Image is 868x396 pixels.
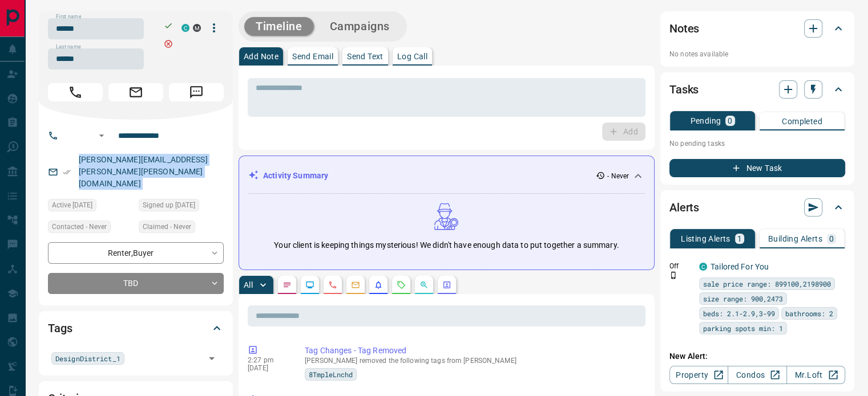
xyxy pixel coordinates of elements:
[728,366,786,384] a: Condos
[63,168,71,176] svg: Email Verified
[244,17,314,36] button: Timeline
[703,293,783,304] span: size range: 900,2473
[48,199,133,215] div: Tue Jun 14 2022
[108,83,163,101] span: Email
[56,13,81,21] label: First name
[305,357,641,365] p: [PERSON_NAME] removed the following tags from [PERSON_NAME]
[669,159,845,177] button: New Task
[52,221,107,232] span: Contacted - Never
[768,235,822,243] p: Building Alerts
[728,117,732,125] p: 0
[703,278,831,289] span: sale price range: 899100,2198900
[785,308,833,319] span: bathrooms: 2
[397,280,406,289] svg: Requests
[48,315,224,342] div: Tags
[703,308,775,319] span: beds: 2.1-2.9,3-99
[244,281,253,289] p: All
[710,262,769,271] a: Tailored For You
[48,273,224,294] div: TBD
[669,49,845,59] p: No notes available
[169,83,224,101] span: Message
[669,271,677,279] svg: Push Notification Only
[442,280,451,289] svg: Agent Actions
[351,280,360,289] svg: Emails
[244,52,278,60] p: Add Note
[52,199,92,211] span: Active [DATE]
[419,280,429,289] svg: Opportunities
[292,52,333,60] p: Send Email
[347,52,383,60] p: Send Text
[397,52,427,60] p: Log Call
[703,322,783,334] span: parking spots min: 1
[681,235,730,243] p: Listing Alerts
[607,171,629,181] p: - Never
[669,80,699,99] h2: Tasks
[248,356,288,364] p: 2:27 pm
[669,350,845,362] p: New Alert:
[48,83,103,101] span: Call
[669,366,728,384] a: Property
[305,345,641,357] p: Tag Changes - Tag Removed
[669,194,845,221] div: Alerts
[248,364,288,372] p: [DATE]
[143,221,191,232] span: Claimed - Never
[786,366,845,384] a: Mr.Loft
[309,369,353,380] span: 8TmpleLnchd
[204,350,220,366] button: Open
[669,135,845,152] p: No pending tasks
[193,24,201,32] div: mrloft.ca
[699,263,707,271] div: condos.ca
[274,239,619,251] p: Your client is keeping things mysterious! We didn't have enough data to put together a summary.
[782,117,822,125] p: Completed
[305,280,314,289] svg: Lead Browsing Activity
[48,242,224,263] div: Renter , Buyer
[829,235,834,243] p: 0
[669,76,845,103] div: Tasks
[737,235,742,243] p: 1
[95,129,108,142] button: Open
[669,261,692,271] p: Off
[328,280,337,289] svg: Calls
[56,43,81,51] label: Last name
[669,198,699,217] h2: Alerts
[263,170,328,182] p: Activity Summary
[143,199,195,211] span: Signed up [DATE]
[318,17,401,36] button: Campaigns
[48,319,72,337] h2: Tags
[669,19,699,38] h2: Notes
[181,24,189,32] div: condos.ca
[669,15,845,42] div: Notes
[55,353,120,364] span: DesignDistrict_1
[374,280,383,289] svg: Listing Alerts
[282,280,292,289] svg: Notes
[139,199,224,215] div: Wed Aug 15 2012
[690,117,721,125] p: Pending
[79,155,208,188] a: [PERSON_NAME][EMAIL_ADDRESS][PERSON_NAME][PERSON_NAME][DOMAIN_NAME]
[248,165,645,186] div: Activity Summary- Never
